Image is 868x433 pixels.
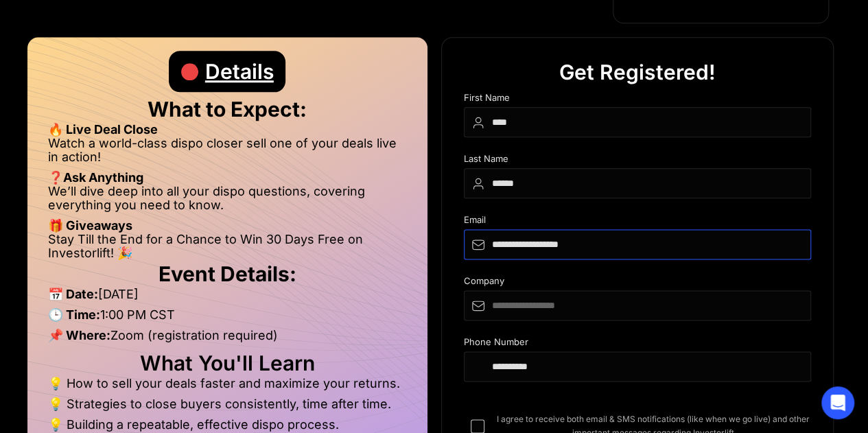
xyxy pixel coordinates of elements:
strong: 🕒 Time: [48,307,100,322]
li: We’ll dive deep into all your dispo questions, covering everything you need to know. [48,185,407,219]
div: Phone Number [464,337,812,351]
li: Stay Till the End for a Chance to Win 30 Days Free on Investorlift! 🎉 [48,233,407,260]
strong: 🔥 Live Deal Close [48,122,158,137]
div: Company [464,276,812,290]
strong: 📅 Date: [48,287,98,301]
li: 💡 How to sell your deals faster and maximize your returns. [48,377,407,397]
strong: 🎁 Giveaways [48,218,132,233]
div: Details [205,51,274,92]
div: Get Registered! [559,51,715,93]
li: Watch a world-class dispo closer sell one of your deals live in action! [48,137,407,171]
li: Zoom (registration required) [48,329,407,349]
li: [DATE] [48,288,407,308]
strong: Event Details: [159,261,296,286]
div: Last Name [464,154,812,168]
div: Open Intercom Messenger [821,386,854,419]
strong: ❓Ask Anything [48,170,143,185]
li: 1:00 PM CST [48,308,407,329]
li: 💡 Building a repeatable, effective dispo process. [48,418,407,432]
strong: 📌 Where: [48,328,110,342]
div: First Name [464,93,812,107]
div: Email [464,215,812,229]
li: 💡 Strategies to close buyers consistently, time after time. [48,397,407,418]
h2: What You'll Learn [48,356,407,370]
strong: What to Expect: [148,97,307,121]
